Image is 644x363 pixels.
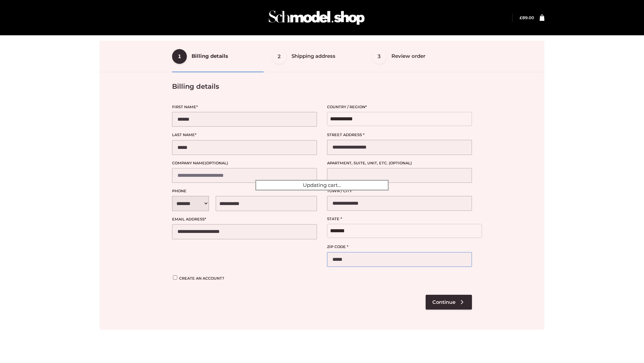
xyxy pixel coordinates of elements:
a: £89.00 [520,15,534,20]
img: Schmodel Admin 964 [266,4,367,31]
bdi: 89.00 [520,15,534,20]
div: Updating cart... [255,180,389,191]
span: £ [520,15,522,20]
